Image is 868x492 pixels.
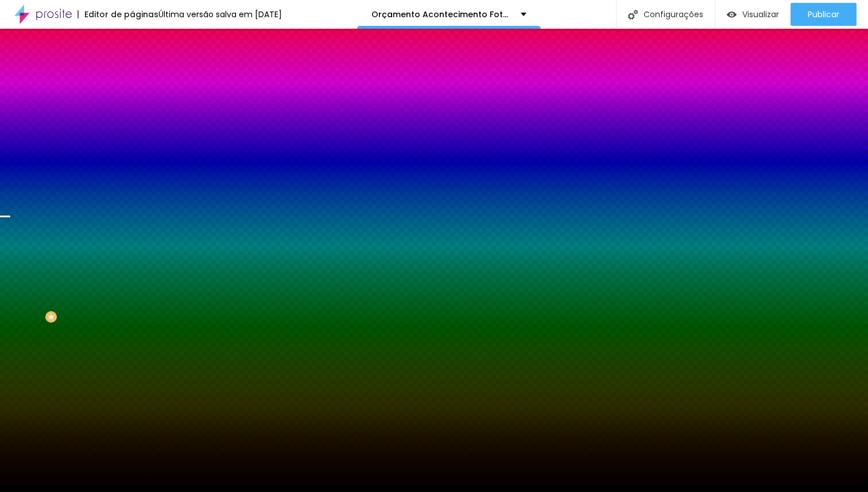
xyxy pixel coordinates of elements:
span: Visualizar [742,10,779,19]
span: Publicar [808,10,839,19]
div: Última versão salva em [DATE] [158,10,282,18]
button: Visualizar [715,3,790,26]
img: Icone [628,10,638,20]
div: Editor de páginas [77,10,158,18]
img: view-1.svg [727,10,737,20]
p: Orçamento Acontecimento Fotográfico [371,10,512,18]
button: Publicar [790,3,857,26]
